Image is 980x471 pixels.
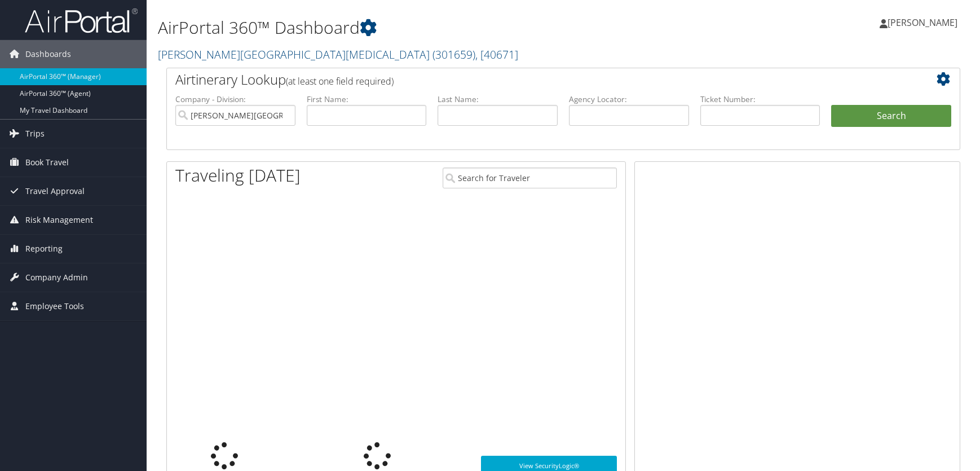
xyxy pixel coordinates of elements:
[25,7,138,34] img: airportal-logo.png
[25,120,45,148] span: Trips
[286,75,394,87] span: (at least one field required)
[307,94,427,105] label: First Name:
[158,16,699,39] h1: AirPortal 360™ Dashboard
[175,164,301,187] h1: Traveling [DATE]
[432,47,475,62] span: ( 301659 )
[175,70,885,89] h2: Airtinerary Lookup
[25,148,69,177] span: Book Travel
[880,6,969,39] a: [PERSON_NAME]
[569,94,689,105] label: Agency Locator:
[158,47,518,62] a: [PERSON_NAME][GEOGRAPHIC_DATA][MEDICAL_DATA]
[443,168,617,188] input: Search for Traveler
[438,94,558,105] label: Last Name:
[175,94,295,105] label: Company - Division:
[25,292,84,320] span: Employee Tools
[700,94,820,105] label: Ticket Number:
[25,177,85,205] span: Travel Approval
[25,206,93,234] span: Risk Management
[831,105,951,127] button: Search
[25,263,88,292] span: Company Admin
[888,16,957,29] span: [PERSON_NAME]
[25,235,63,263] span: Reporting
[475,47,518,62] span: , [ 40671 ]
[25,40,71,68] span: Dashboards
